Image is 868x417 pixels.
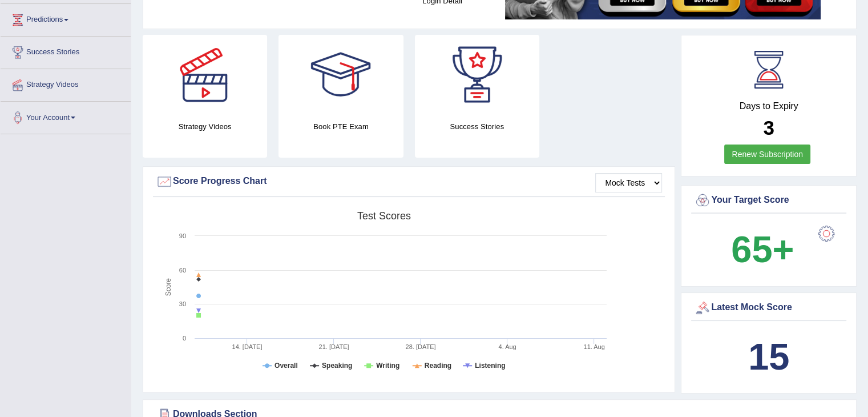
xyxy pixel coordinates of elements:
[1,102,131,130] a: Your Account
[1,69,131,98] a: Strategy Videos
[1,4,131,33] a: Predictions
[425,362,451,370] tspan: Reading
[278,121,403,133] h4: Book PTE Exam
[731,228,794,270] b: 65+
[475,362,505,370] tspan: Listening
[694,101,843,111] h4: Days to Expiry
[164,278,172,296] tspan: Score
[179,232,186,239] text: 90
[724,145,810,164] a: Renew Subscription
[156,173,662,190] div: Score Progress Chart
[318,343,349,350] tspan: 21. [DATE]
[274,362,298,370] tspan: Overall
[179,300,186,307] text: 30
[183,335,186,342] text: 0
[179,267,186,274] text: 60
[498,343,516,350] tspan: 4. Aug
[694,299,843,316] div: Latest Mock Score
[583,343,604,350] tspan: 11. Aug
[143,121,267,133] h4: Strategy Videos
[357,210,411,222] tspan: Test scores
[232,343,262,350] tspan: 14. [DATE]
[415,121,539,133] h4: Success Stories
[694,192,843,209] div: Your Target Score
[406,343,436,350] tspan: 28. [DATE]
[763,117,774,139] b: 3
[376,362,399,370] tspan: Writing
[322,362,352,370] tspan: Speaking
[1,37,131,65] a: Success Stories
[748,336,789,378] b: 15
